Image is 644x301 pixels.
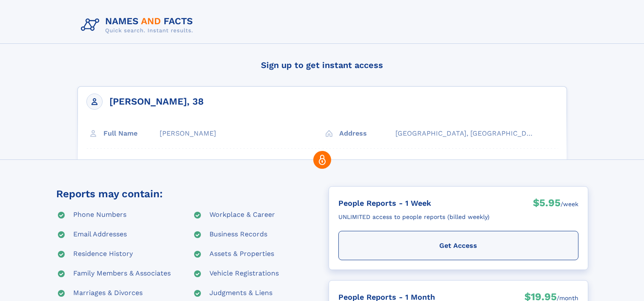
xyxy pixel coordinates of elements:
img: Logo Names and Facts [77,14,200,37]
div: $5.95 [533,196,561,212]
div: Vehicle Registrations [209,269,279,279]
div: /week [561,196,578,212]
h4: Sign up to get instant access [77,52,567,78]
div: Email Addresses [73,230,127,240]
div: Reports may contain: [56,186,163,202]
div: Phone Numbers [73,210,126,220]
div: Get Access [338,231,578,260]
div: Assets & Properties [209,249,274,259]
div: Workplace & Career [209,210,275,220]
div: People Reports - 1 Week [338,196,489,210]
div: UNLIMITED access to people reports (billed weekly) [338,210,489,224]
div: Business Records [209,230,267,240]
div: Family Members & Associates [73,269,171,279]
div: Residence History [73,249,133,259]
div: Marriages & Divorces [73,288,143,298]
div: Judgments & Liens [209,288,272,298]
